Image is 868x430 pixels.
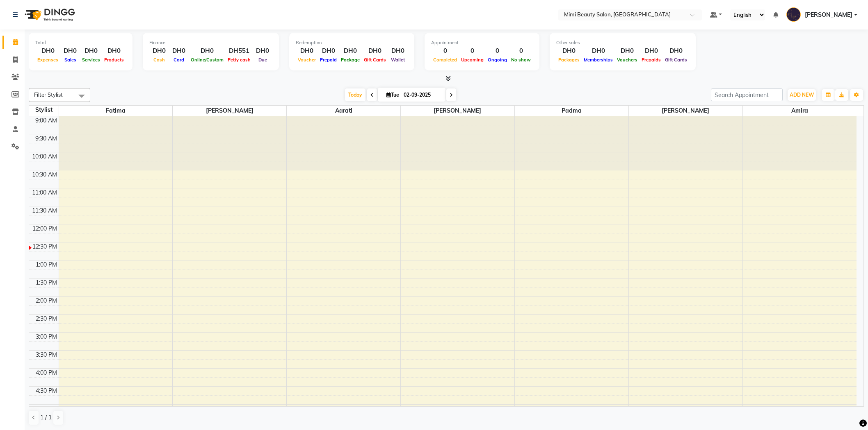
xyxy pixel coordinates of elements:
[60,46,80,56] div: DH0
[169,46,189,56] div: DH0
[30,206,59,215] div: 11:30 AM
[30,152,59,161] div: 10:00 AM
[582,46,615,56] div: DH0
[34,260,59,269] div: 1:00 PM
[34,351,59,359] div: 3:30 PM
[556,39,689,46] div: Other sales
[663,57,689,63] span: Gift Cards
[102,46,126,56] div: DH0
[256,57,269,63] span: Due
[34,296,59,305] div: 2:00 PM
[556,57,582,63] span: Packages
[401,89,442,101] input: 2025-09-02
[40,413,52,422] span: 1 / 1
[171,57,186,63] span: Card
[31,224,59,233] div: 12:00 PM
[431,46,459,56] div: 0
[287,106,400,116] span: Aarati
[743,106,857,116] span: Amira
[35,57,60,63] span: Expenses
[296,46,318,56] div: DH0
[509,57,533,63] span: No show
[318,46,339,56] div: DH0
[629,106,742,116] span: [PERSON_NAME]
[35,39,126,46] div: Total
[384,92,401,98] span: Tue
[459,57,486,63] span: Upcoming
[515,106,628,116] span: Padma
[34,405,59,413] div: 5:00 PM
[253,46,272,56] div: DH0
[805,11,852,19] span: [PERSON_NAME]
[486,46,509,56] div: 0
[62,57,78,63] span: Sales
[509,46,533,56] div: 0
[615,57,640,63] span: Vouchers
[226,57,253,63] span: Petty cash
[34,387,59,395] div: 4:30 PM
[34,91,63,98] span: Filter Stylist
[790,92,814,98] span: ADD NEW
[345,88,365,101] span: Today
[29,106,59,114] div: Stylist
[339,57,362,63] span: Package
[640,46,663,56] div: DH0
[34,369,59,377] div: 4:00 PM
[151,57,167,63] span: Cash
[362,57,388,63] span: Gift Cards
[615,46,640,56] div: DH0
[21,3,77,26] img: logo
[34,116,59,125] div: 9:00 AM
[663,46,689,56] div: DH0
[149,39,272,46] div: Finance
[30,188,59,197] div: 11:00 AM
[149,46,169,56] div: DH0
[173,106,286,116] span: [PERSON_NAME]
[34,134,59,143] div: 9:30 AM
[189,46,226,56] div: DH0
[401,106,514,116] span: [PERSON_NAME]
[34,333,59,341] div: 3:00 PM
[459,46,486,56] div: 0
[339,46,362,56] div: DH0
[318,57,339,63] span: Prepaid
[31,242,59,251] div: 12:30 PM
[362,46,388,56] div: DH0
[34,278,59,287] div: 1:30 PM
[388,46,408,56] div: DH0
[59,106,173,116] span: Fatima
[296,57,318,63] span: Voucher
[389,57,407,63] span: Wallet
[189,57,226,63] span: Online/Custom
[226,46,253,56] div: DH551
[786,7,801,22] img: Loriene
[80,46,102,56] div: DH0
[80,57,102,63] span: Services
[34,315,59,323] div: 2:30 PM
[431,39,533,46] div: Appointment
[711,88,783,101] input: Search Appointment
[431,57,459,63] span: Completed
[556,46,582,56] div: DH0
[30,170,59,179] div: 10:30 AM
[102,57,126,63] span: Products
[486,57,509,63] span: Ongoing
[582,57,615,63] span: Memberships
[640,57,663,63] span: Prepaids
[35,46,60,56] div: DH0
[788,89,816,101] button: ADD NEW
[296,39,408,46] div: Redemption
